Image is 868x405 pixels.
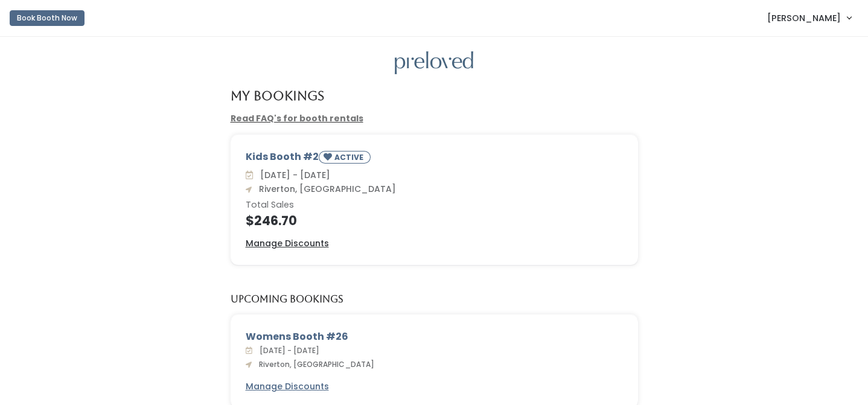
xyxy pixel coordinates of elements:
u: Manage Discounts [246,237,329,249]
a: Manage Discounts [246,380,329,393]
span: [PERSON_NAME] [767,11,841,25]
div: Kids Booth #2 [246,150,623,168]
h4: $246.70 [246,214,623,228]
button: Book Booth Now [10,10,85,26]
h5: Upcoming Bookings [231,294,343,305]
span: [DATE] - [DATE] [255,169,330,181]
a: Book Booth Now [10,5,85,31]
h4: My Bookings [231,89,324,103]
a: Manage Discounts [246,237,329,250]
a: Read FAQ's for booth rentals [231,112,363,124]
a: [PERSON_NAME] [755,5,863,31]
span: Riverton, [GEOGRAPHIC_DATA] [254,359,374,369]
span: Riverton, [GEOGRAPHIC_DATA] [254,183,396,195]
img: preloved logo [395,51,473,75]
div: Womens Booth #26 [246,330,623,344]
h6: Total Sales [246,200,623,210]
span: [DATE] - [DATE] [255,345,319,356]
small: ACTIVE [334,152,366,162]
